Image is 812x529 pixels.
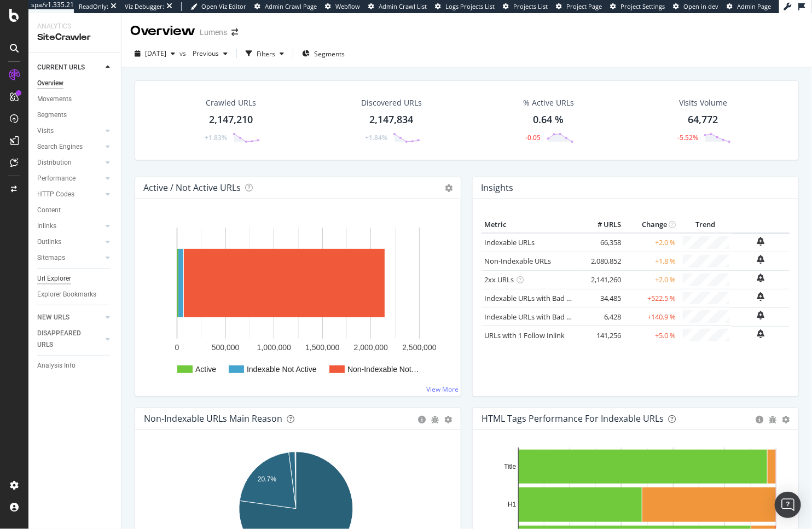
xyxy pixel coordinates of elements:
[624,217,678,233] th: Change
[188,45,232,62] button: Previous
[624,233,678,252] td: +2.0 %
[37,125,102,137] a: Visits
[757,329,765,338] div: bell-plus
[37,189,102,200] a: HTTP Codes
[37,312,102,323] a: NEW URLS
[484,256,551,266] a: Non-Indexable URLs
[688,113,718,127] div: 64,772
[484,275,514,284] a: 2xx URLs
[673,2,718,11] a: Open in dev
[484,293,576,303] a: Indexable URLs with Bad H1
[179,49,188,58] span: vs
[566,2,602,10] span: Project Page
[481,181,513,195] h4: Insights
[37,205,61,216] div: Content
[624,326,678,344] td: +5.0 %
[37,141,102,153] a: Search Engines
[37,220,56,232] div: Inlinks
[523,97,574,108] div: % Active URLs
[195,365,216,374] text: Active
[247,365,317,374] text: Indexable Not Active
[257,49,275,59] div: Filters
[212,343,240,352] text: 500,000
[37,78,63,89] div: Overview
[757,274,765,282] div: bell-plus
[37,236,61,248] div: Outlinks
[206,97,256,108] div: Crawled URLs
[209,113,253,127] div: 2,147,210
[679,97,728,108] div: Visits Volume
[37,312,69,323] div: NEW URLS
[144,217,448,387] svg: A chart.
[379,2,427,10] span: Admin Crawl List
[335,2,360,10] span: Webflow
[484,330,565,340] a: URLs with 1 Follow Inlink
[314,49,345,59] span: Segments
[580,233,624,252] td: 66,358
[37,189,74,200] div: HTTP Codes
[678,217,732,233] th: Trend
[620,2,665,10] span: Project Settings
[37,109,67,121] div: Segments
[757,311,765,319] div: bell-plus
[143,181,241,195] h4: Active / Not Active URLs
[37,22,112,31] div: Analytics
[683,2,718,10] span: Open in dev
[37,173,76,184] div: Performance
[37,360,76,371] div: Analysis Info
[125,2,164,11] div: Viz Debugger:
[37,173,102,184] a: Performance
[37,289,113,300] a: Explorer Bookmarks
[130,22,195,40] div: Overview
[190,2,246,11] a: Open Viz Editor
[37,360,113,371] a: Analysis Info
[435,2,495,11] a: Logs Projects List
[354,343,388,352] text: 2,000,000
[325,2,360,11] a: Webflow
[37,273,71,284] div: Url Explorer
[624,307,678,326] td: +140.9 %
[580,326,624,344] td: 141,256
[145,49,166,58] span: 2025 Aug. 3rd
[727,2,771,11] a: Admin Page
[757,237,765,246] div: bell-plus
[610,2,665,11] a: Project Settings
[482,217,580,233] th: Metric
[556,2,602,11] a: Project Page
[37,94,72,105] div: Movements
[37,141,83,153] div: Search Engines
[445,2,495,10] span: Logs Projects List
[37,78,113,89] a: Overview
[513,2,548,10] span: Projects List
[624,252,678,270] td: +1.8 %
[757,255,765,264] div: bell-plus
[365,133,387,142] div: +1.84%
[79,2,108,11] div: ReadOnly:
[241,45,288,62] button: Filters
[37,94,113,105] a: Movements
[526,133,541,142] div: -0.05
[580,217,624,233] th: # URLS
[368,2,427,11] a: Admin Crawl List
[737,2,771,10] span: Admin Page
[37,236,102,248] a: Outlinks
[756,416,763,423] div: circle-info
[200,27,227,38] div: Lumens
[37,125,54,137] div: Visits
[254,2,317,11] a: Admin Crawl Page
[504,463,517,470] text: Title
[580,270,624,289] td: 2,141,260
[361,97,422,108] div: Discovered URLs
[37,62,102,73] a: CURRENT URLS
[503,2,548,11] a: Projects List
[305,343,339,352] text: 1,500,000
[258,476,276,484] text: 20.7%
[445,184,453,192] i: Options
[484,237,535,247] a: Indexable URLs
[37,62,85,73] div: CURRENT URLS
[624,270,678,289] td: +2.0 %
[580,307,624,326] td: 6,428
[265,2,317,10] span: Admin Crawl Page
[757,292,765,301] div: bell-plus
